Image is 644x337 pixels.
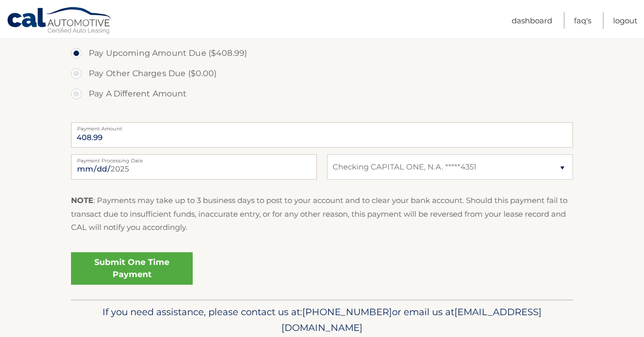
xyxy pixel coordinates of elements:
[78,304,566,336] p: If you need assistance, please contact us at: or email us at
[71,43,573,63] label: Pay Upcoming Amount Due ($408.99)
[71,195,93,205] strong: NOTE
[71,252,193,285] a: Submit One Time Payment
[71,154,317,162] label: Payment Processing Date
[71,84,573,104] label: Pay A Different Amount
[512,12,552,29] a: Dashboard
[71,122,573,148] input: Payment Amount
[302,306,392,318] span: [PHONE_NUMBER]
[71,154,317,180] input: Payment Date
[71,122,573,130] label: Payment Amount
[613,12,637,29] a: Logout
[574,12,591,29] a: FAQ's
[71,63,573,84] label: Pay Other Charges Due ($0.00)
[71,194,573,234] p: : Payments may take up to 3 business days to post to your account and to clear your bank account....
[7,7,113,36] a: Cal Automotive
